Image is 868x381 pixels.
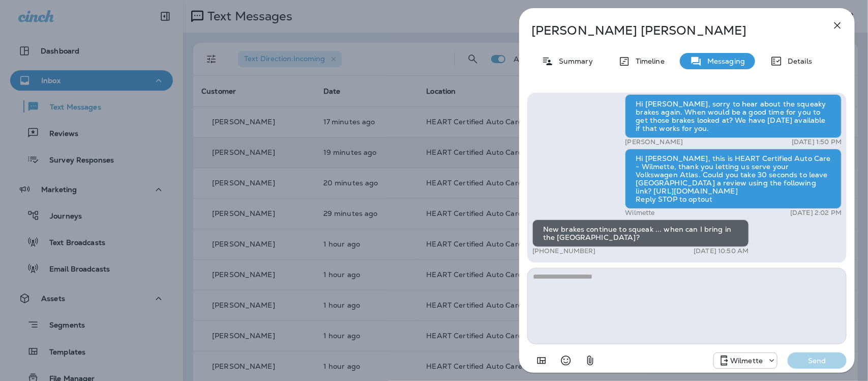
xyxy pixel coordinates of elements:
div: New brakes continue to squeak ... when can I bring in the [GEOGRAPHIC_DATA]? [532,220,749,247]
div: Hi [PERSON_NAME], sorry to hear about the squeaky brakes again. When would be a good time for you... [625,94,842,138]
p: [PERSON_NAME] [625,138,683,146]
p: Timeline [631,57,665,65]
div: Hi [PERSON_NAME], this is HEART Certified Auto Care - Wilmette, thank you letting us serve your V... [625,149,842,209]
button: Select an emoji [556,350,576,371]
p: [PHONE_NUMBER] [532,247,596,255]
div: +1 (847) 865-9557 [714,355,777,367]
button: Add in a premade template [531,350,552,371]
p: [DATE] 2:02 PM [790,209,842,217]
p: [PERSON_NAME] [PERSON_NAME] [531,23,809,38]
p: Details [783,57,812,65]
p: Wilmette [730,357,763,365]
p: Summary [554,57,593,65]
p: [DATE] 10:50 AM [694,247,749,255]
p: Messaging [702,57,745,65]
p: Wilmette [625,209,654,217]
p: [DATE] 1:50 PM [792,138,842,146]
